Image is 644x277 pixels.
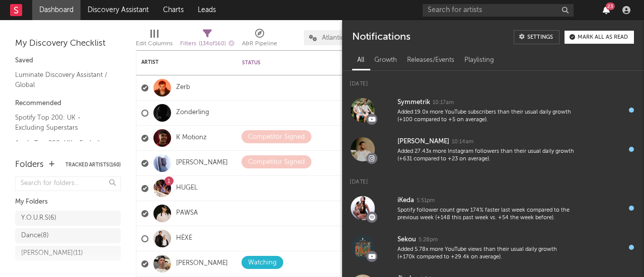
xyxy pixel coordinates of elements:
div: A&R Pipeline [242,25,277,54]
div: iKeda [397,195,414,207]
div: Playlisting [459,52,499,69]
a: iKeda5:51pmSpotify follower count grew 174% faster last week compared to the previous week (+148 ... [342,189,644,228]
a: [PERSON_NAME](11) [15,246,121,261]
div: A&R Pipeline [242,38,277,50]
div: Status [242,60,307,66]
div: Artist [141,59,217,65]
div: Growth [369,52,402,69]
div: Filters [180,38,234,50]
a: Symmetrik10:17amAdded 19.0x more YouTube subscribers than their usual daily growth (+100 compared... [342,90,644,130]
a: Luminate Discovery Assistant / Global [15,69,111,90]
div: 5:28pm [419,236,438,244]
div: Recommended [15,98,121,110]
div: Competitor Signed [248,156,305,168]
div: Y.O.U.R.S ( 6 ) [21,212,56,224]
div: [DATE] [342,169,644,189]
a: Zonderling [176,109,209,117]
div: Symmetrik [397,97,430,109]
div: [PERSON_NAME] [397,136,449,148]
a: [PERSON_NAME]10:14amAdded 27.43x more Instagram followers than their usual daily growth (+631 com... [342,130,644,169]
div: Watching [248,257,277,269]
span: Atlantic UK A&R Pipeline [322,35,374,41]
div: All [352,52,369,69]
div: Sekou [397,234,416,246]
a: Settings [514,30,559,44]
div: Competitor Signed [248,131,305,143]
input: Search for folders... [15,176,121,191]
div: Edit Columns [136,38,173,50]
a: PAWSA [176,209,198,218]
div: My Discovery Checklist [15,38,121,50]
input: Search for artists [423,4,574,17]
div: 5:51pm [417,197,435,205]
a: K Motionz [176,134,207,142]
button: 23 [603,6,610,14]
div: 23 [606,3,615,10]
div: [PERSON_NAME] ( 11 ) [21,247,83,259]
div: 10:14am [452,138,473,146]
div: Added 5.78x more YouTube views than their usual daily growth (+170k compared to +29.4k on average). [397,246,575,261]
button: Tracked Artists(160) [65,162,121,167]
div: Saved [15,55,121,67]
a: HËXĖ [176,234,192,243]
a: Spotify Top 200: UK - Excluding Superstars [15,112,111,133]
button: Mark all as read [565,31,634,44]
div: Folders [15,159,44,171]
div: Dance ( 8 ) [21,230,49,242]
a: Apple Top 200: UK - Excluding Superstars [15,138,111,158]
div: [DATE] [342,71,644,90]
a: Dance(8) [15,228,121,243]
div: Mark all as read [578,35,628,40]
a: HUGEL [176,184,198,193]
a: Y.O.U.R.S(6) [15,211,121,226]
div: Settings [527,35,553,40]
div: Releases/Events [402,52,459,69]
span: ( 134 of 160 ) [199,41,226,47]
div: Spotify follower count grew 174% faster last week compared to the previous week (+148 this past w... [397,207,575,222]
div: Added 19.0x more YouTube subscribers than their usual daily growth (+100 compared to +5 on average). [397,109,575,124]
a: [PERSON_NAME] [176,259,228,268]
div: My Folders [15,196,121,208]
div: Notifications [352,30,410,44]
div: Added 27.43x more Instagram followers than their usual daily growth (+631 compared to +23 on aver... [397,148,575,163]
a: Zerb [176,83,190,92]
div: 10:17am [433,99,454,107]
div: Filters(134 of 160) [180,25,234,54]
a: [PERSON_NAME] [176,159,228,167]
a: Sekou5:28pmAdded 5.78x more YouTube views than their usual daily growth (+170k compared to +29.4k... [342,228,644,267]
div: Edit Columns [136,25,173,54]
